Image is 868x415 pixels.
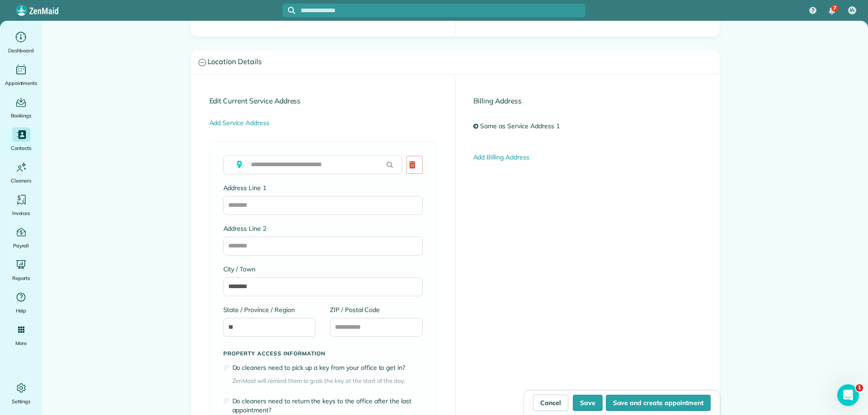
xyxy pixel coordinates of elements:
[4,192,38,218] a: Invoices
[4,30,38,55] a: Dashboard
[283,7,295,14] button: Focus search
[833,5,836,12] span: 7
[232,377,423,386] span: ZenMaid will remind them to grab the key at the start of the day.
[473,97,701,105] h4: Billing Address
[4,127,38,153] a: Contacts
[4,225,38,250] a: Payroll
[191,51,719,74] a: Location Details
[473,153,529,161] a: Add Billing Address
[11,176,31,185] span: Cleaners
[209,119,269,127] a: Add Service Address
[232,363,423,372] label: Do cleaners need to pick up a key from your office to get in?
[288,7,295,14] svg: Focus search
[330,305,423,314] label: ZIP / Postal Code
[12,397,31,406] span: Settings
[822,1,841,21] div: 7 unread notifications
[232,396,423,415] label: Do cleaners need to return the keys to the office after the last appointment?
[223,364,231,372] input: Do cleaners need to pick up a key from your office to get in?
[573,395,603,411] button: Save
[12,209,30,218] span: Invoices
[223,224,423,233] label: Address Line 2
[4,381,38,406] a: Settings
[223,265,423,274] label: City / Town
[4,290,38,315] a: Help
[837,384,859,406] iframe: Intercom live chat
[13,241,29,250] span: Payroll
[16,306,27,315] span: Help
[4,257,38,283] a: Reports
[606,395,711,411] button: Save and create appointment
[4,95,38,120] a: Bookings
[11,144,31,153] span: Contacts
[478,118,566,135] a: Same as Service Address 1
[533,395,568,411] a: Cancel
[4,160,38,185] a: Cleaners
[223,305,316,314] label: State / Province / Region
[223,183,423,192] label: Address Line 1
[223,350,423,356] h5: Property access information
[15,339,27,348] span: More
[223,398,231,405] input: Do cleaners need to return the keys to the office after the last appointment?
[12,274,30,283] span: Reports
[209,97,437,105] h4: Edit Current Service Address
[856,384,863,392] span: 1
[11,111,32,120] span: Bookings
[4,62,38,88] a: Appointments
[8,46,34,55] span: Dashboard
[850,7,855,14] span: IA
[5,79,38,88] span: Appointments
